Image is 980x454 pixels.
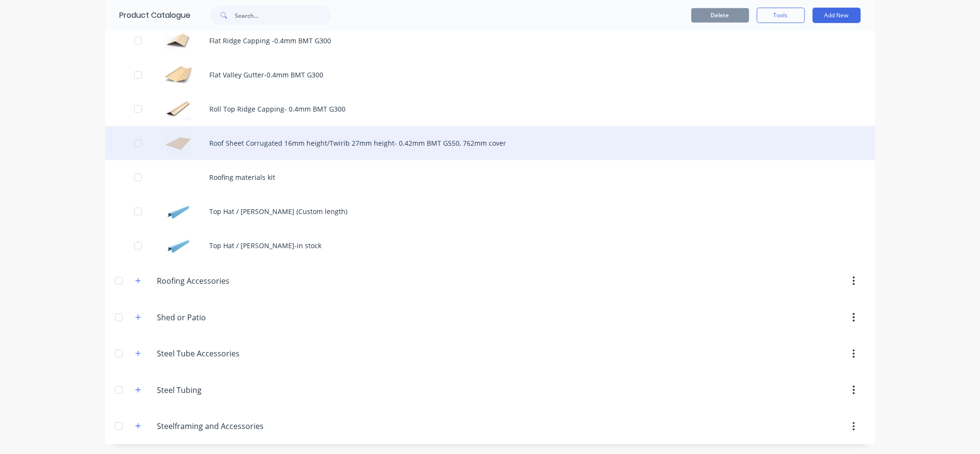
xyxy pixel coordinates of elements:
[691,8,749,23] button: Delete
[235,6,331,25] input: Search...
[105,92,875,126] div: Roll Top Ridge Capping- 0.4mm BMT G300Roll Top Ridge Capping- 0.4mm BMT G300
[757,8,805,23] button: Tools
[105,194,875,228] div: Top Hat / Batten (Custom length)Top Hat / [PERSON_NAME] (Custom length)
[157,348,271,359] input: Enter category name
[105,228,875,263] div: Top Hat / Batten-in stockTop Hat / [PERSON_NAME]-in stock
[105,24,875,58] div: Flat Ridge Capping -0.4mm BMT G300Flat Ridge Capping -0.4mm BMT G300
[105,126,875,160] div: Roof Sheet Corrugated 16mm height/Twirib 27mm height- 0.42mm BMT G550, 762mm coverRoof Sheet Corr...
[105,58,875,92] div: Flat Valley Gutter-0.4mm BMT G300Flat Valley Gutter-0.4mm BMT G300
[813,8,861,23] button: Add New
[157,275,271,287] input: Enter category name
[157,312,271,323] input: Enter category name
[157,420,271,432] input: Enter category name
[105,160,875,194] div: Roofing materials kit
[157,384,271,396] input: Enter category name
